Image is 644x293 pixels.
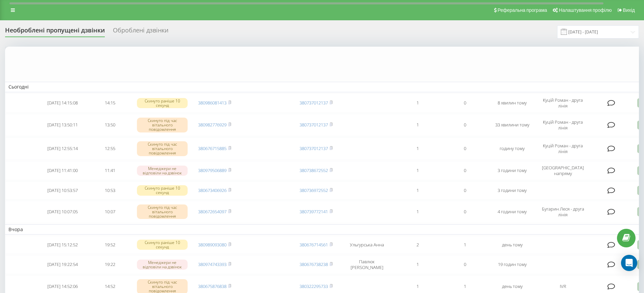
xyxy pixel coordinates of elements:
[536,114,590,136] td: Куцій Роман - друга лінія
[394,94,441,113] td: 1
[441,114,488,136] td: 0
[488,236,536,254] td: день тому
[394,138,441,160] td: 1
[300,167,328,173] a: 380738672552
[5,27,105,37] div: Необроблені пропущені дзвінки
[441,181,488,199] td: 0
[441,236,488,254] td: 1
[488,201,536,223] td: 4 години тому
[39,255,86,274] td: [DATE] 19:22:54
[300,209,328,215] a: 380739772141
[488,114,536,136] td: 33 хвилини тому
[86,138,134,160] td: 12:55
[394,181,441,199] td: 1
[137,118,188,132] div: Скинуто під час вітального повідомлення
[137,260,188,270] div: Менеджери не відповіли на дзвінок
[86,201,134,223] td: 10:07
[39,161,86,180] td: [DATE] 11:41:00
[536,201,590,223] td: Бугарин Леся - друга лінія
[86,236,134,254] td: 19:52
[137,240,188,250] div: Скинуто раніше 10 секунд
[536,138,590,160] td: Куцій Роман - друга лінія
[198,209,226,215] a: 380672654097
[394,255,441,274] td: 1
[340,255,394,274] td: Павлюк [PERSON_NAME]
[536,161,590,180] td: [GEOGRAPHIC_DATA] напряму
[198,187,226,193] a: 380673406926
[198,261,226,267] a: 380974743393
[488,181,536,199] td: 3 години тому
[86,255,134,274] td: 19:22
[137,185,188,195] div: Скинуто раніше 10 секунд
[300,242,328,248] a: 380676714561
[137,141,188,156] div: Скинуто під час вітального повідомлення
[39,138,86,160] td: [DATE] 12:55:14
[86,94,134,113] td: 14:15
[198,122,226,128] a: 380982776929
[621,255,637,271] div: Open Intercom Messenger
[39,201,86,223] td: [DATE] 10:07:05
[441,138,488,160] td: 0
[300,283,328,289] a: 380322295733
[300,261,328,267] a: 380676738238
[198,145,226,151] a: 380676715885
[536,94,590,113] td: Куцій Роман - друга лінія
[394,161,441,180] td: 1
[623,7,635,13] span: Вихід
[300,100,328,106] a: 380737012137
[39,114,86,136] td: [DATE] 13:50:11
[300,187,328,193] a: 380736972552
[137,166,188,176] div: Менеджери не відповіли на дзвінок
[498,7,547,13] span: Реферальна програма
[198,242,226,248] a: 380989093080
[300,122,328,128] a: 380737012137
[441,94,488,113] td: 0
[39,94,86,113] td: [DATE] 14:15:08
[394,236,441,254] td: 2
[198,167,226,173] a: 380979506889
[441,255,488,274] td: 0
[86,114,134,136] td: 13:50
[559,7,612,13] span: Налаштування профілю
[137,204,188,219] div: Скинуто під час вітального повідомлення
[488,161,536,180] td: 3 години тому
[441,161,488,180] td: 0
[198,283,226,289] a: 380675876838
[394,114,441,136] td: 1
[86,161,134,180] td: 11:41
[488,94,536,113] td: 8 хвилин тому
[394,201,441,223] td: 1
[340,236,394,254] td: Ульгурська Анна
[198,100,226,106] a: 380986081413
[441,201,488,223] td: 0
[86,181,134,199] td: 10:53
[300,145,328,151] a: 380737012137
[488,138,536,160] td: годину тому
[113,27,168,37] div: Оброблені дзвінки
[39,181,86,199] td: [DATE] 10:53:57
[137,98,188,108] div: Скинуто раніше 10 секунд
[488,255,536,274] td: 19 годин тому
[39,236,86,254] td: [DATE] 15:12:52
